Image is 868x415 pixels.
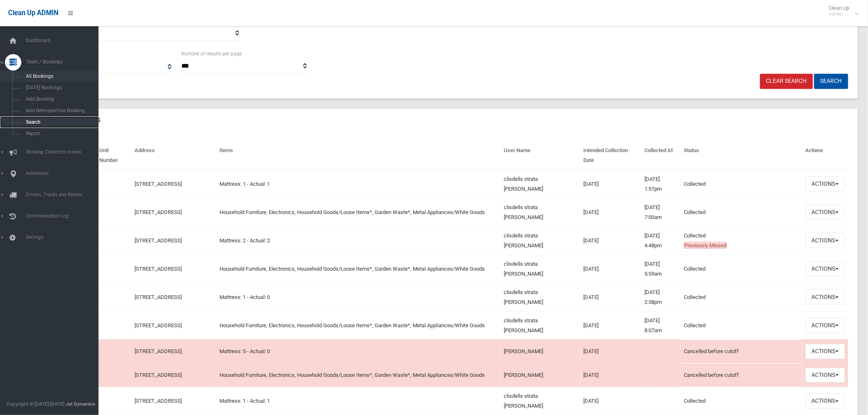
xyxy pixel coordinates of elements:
[580,198,642,226] td: [DATE]
[806,394,845,409] button: Actions
[641,170,681,198] td: [DATE] 1:57pm
[135,181,182,187] a: [STREET_ADDRESS]
[23,119,98,125] span: Search
[580,255,642,283] td: [DATE]
[500,170,580,198] td: clisdells strata [PERSON_NAME]
[500,226,580,255] td: clisdells strata [PERSON_NAME]
[684,242,727,249] span: Previously Missed
[806,318,845,333] button: Actions
[216,226,500,255] td: Mattress: 2 - Actual: 2
[500,141,580,170] th: User Name
[23,171,105,176] span: Addresses
[641,141,681,170] th: Collected At
[500,363,580,387] td: [PERSON_NAME]
[641,311,681,340] td: [DATE] 8:07am
[760,74,813,89] a: Clear Search
[135,322,182,328] a: [STREET_ADDRESS]
[135,398,182,404] a: [STREET_ADDRESS]
[681,226,802,255] td: Collected
[135,348,182,354] a: [STREET_ADDRESS]
[580,141,642,170] th: Intended Collection Date
[7,401,64,407] span: Copyright © [DATE]-[DATE]
[23,149,105,155] span: Booking Collection Issues
[216,198,500,226] td: Household Furniture, Electronics, Household Goods/Loose Items*, Garden Waste*, Metal Appliances/W...
[825,5,858,17] span: Clean Up
[135,372,182,378] a: [STREET_ADDRESS]
[681,170,802,198] td: Collected
[216,170,500,198] td: Mattress: 1 - Actual: 1
[806,233,845,248] button: Actions
[216,311,500,340] td: Household Furniture, Electronics, Household Goods/Loose Items*, Garden Waste*, Metal Appliances/W...
[500,198,580,226] td: clisdells strata [PERSON_NAME]
[181,49,242,58] label: Number of results per page
[681,311,802,340] td: Collected
[216,363,500,387] td: Household Furniture, Electronics, Household Goods/Loose Items*, Garden Waste*, Metal Appliances/W...
[135,266,182,272] a: [STREET_ADDRESS]
[23,59,105,65] span: Tasks / Bookings
[580,226,642,255] td: [DATE]
[580,283,642,311] td: [DATE]
[681,198,802,226] td: Collected
[96,141,131,170] th: Unit Number
[580,363,642,387] td: [DATE]
[131,141,216,170] th: Address
[23,38,105,43] span: Dashboard
[23,131,98,137] span: Report
[641,226,681,255] td: [DATE] 4:48pm
[23,73,98,79] span: All Bookings
[681,363,802,387] td: Cancelled before cutoff
[23,213,105,219] span: Communication Log
[216,340,500,363] td: Mattress: 5 - Actual: 0
[641,255,681,283] td: [DATE] 5:59am
[66,401,95,407] strong: Jet Dynamics
[500,340,580,363] td: [PERSON_NAME]
[23,235,105,240] span: Settings
[8,9,58,17] span: Clean Up ADMIN
[216,141,500,170] th: Items
[681,255,802,283] td: Collected
[681,340,802,363] td: Cancelled before cutoff
[806,205,845,220] button: Actions
[641,283,681,311] td: [DATE] 2:58pm
[23,108,98,114] span: Add Retrospective Booking
[23,85,98,91] span: [DATE] Bookings
[802,141,848,170] th: Actions
[500,311,580,340] td: clisdells strata [PERSON_NAME]
[23,96,98,102] span: Add Booking
[500,283,580,311] td: clisdells strata [PERSON_NAME]
[23,192,105,198] span: Drivers, Trucks and Routes
[806,344,845,359] button: Actions
[806,368,845,383] button: Actions
[580,311,642,340] td: [DATE]
[829,11,850,17] small: Admin
[806,290,845,305] button: Actions
[216,283,500,311] td: Mattress: 1 - Actual: 0
[806,176,845,192] button: Actions
[135,294,182,300] a: [STREET_ADDRESS]
[135,209,182,215] a: [STREET_ADDRESS]
[500,255,580,283] td: clisdells strata [PERSON_NAME]
[580,340,642,363] td: [DATE]
[681,283,802,311] td: Collected
[681,141,802,170] th: Status
[641,198,681,226] td: [DATE] 7:00am
[580,170,642,198] td: [DATE]
[814,74,848,89] button: Search
[216,255,500,283] td: Household Furniture, Electronics, Household Goods/Loose Items*, Garden Waste*, Metal Appliances/W...
[135,237,182,244] a: [STREET_ADDRESS]
[806,261,845,276] button: Actions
